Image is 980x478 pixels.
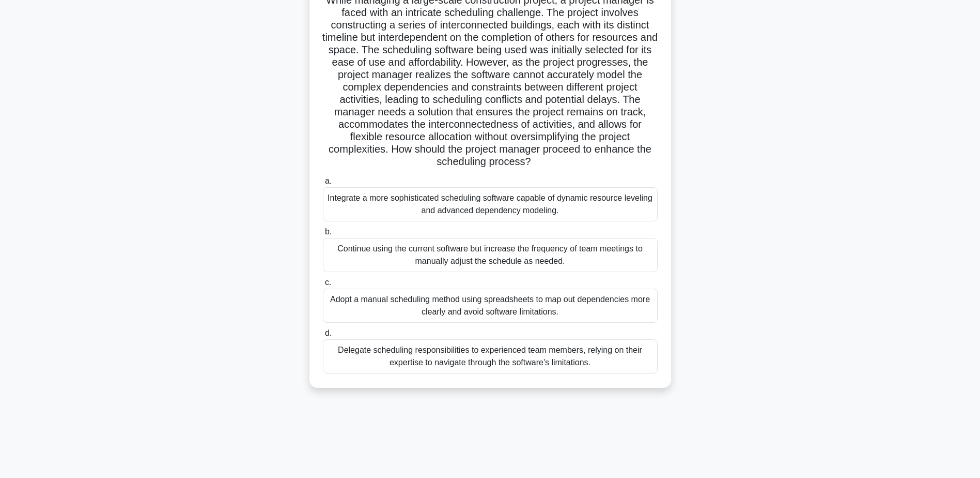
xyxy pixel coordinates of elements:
[325,328,332,337] span: d.
[325,227,332,236] span: b.
[325,278,331,287] span: c.
[323,339,658,374] div: Delegate scheduling responsibilities to experienced team members, relying on their expertise to n...
[323,238,658,272] div: Continue using the current software but increase the frequency of team meetings to manually adjus...
[325,176,332,185] span: a.
[323,289,658,323] div: Adopt a manual scheduling method using spreadsheets to map out dependencies more clearly and avoi...
[323,187,658,221] div: Integrate a more sophisticated scheduling software capable of dynamic resource leveling and advan...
